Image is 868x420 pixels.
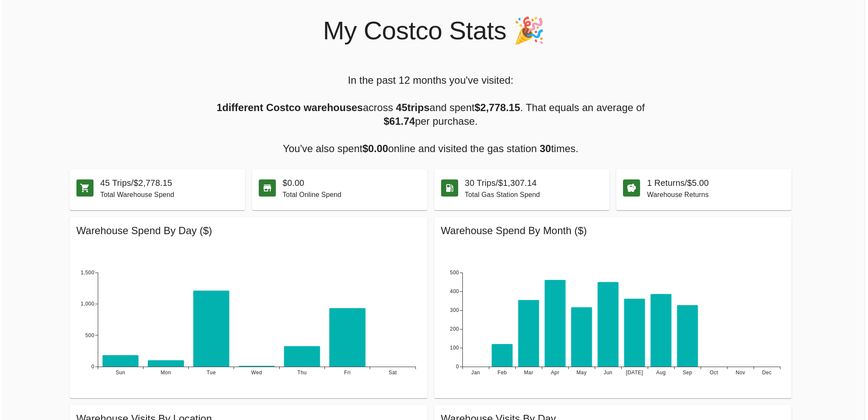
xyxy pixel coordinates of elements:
tspan: 100 [450,345,459,351]
tspan: [DATE] [625,370,643,376]
tspan: Jun [603,370,612,376]
tspan: Nov [735,370,745,376]
tspan: Apr [551,370,559,376]
tspan: 0 [456,364,459,370]
tspan: Mar [524,370,533,376]
tspan: Sep [682,370,692,376]
b: $61.74 [383,115,415,127]
h2: My Costco Stats 🎉 [220,15,648,46]
tspan: Mon [161,370,171,376]
span: Warehouse Spend By Day ($) [76,224,421,238]
tspan: Aug [656,370,666,376]
p: Total Warehouse Spend [100,190,238,200]
tspan: 500 [85,332,94,338]
tspan: 0 [91,364,94,370]
h6: 45 Trips / $2,778.15 [100,176,238,190]
b: 45 trips [396,102,430,113]
b: $0.00 [362,143,388,154]
h6: $0.00 [283,176,421,190]
b: $2,778.15 [474,102,520,113]
span: Warehouse Spend By Month ($) [441,224,785,238]
tspan: Feb [497,370,507,376]
tspan: Jan [471,370,480,376]
tspan: Dec [762,370,772,376]
h5: In the past 12 months you've visited: across and spent . That equals an average of per purchase. ... [215,73,646,156]
h6: 1 Returns / $5.00 [647,176,785,190]
tspan: 1,500 [81,270,94,276]
b: 30 [540,143,551,154]
p: Warehouse Returns [647,190,785,200]
tspan: Wed [251,370,262,376]
tspan: Thu [297,370,307,376]
tspan: Oct [710,370,718,376]
tspan: Sun [116,370,126,376]
tspan: 300 [450,307,459,313]
h6: 30 Trips / $1,307.14 [465,176,603,190]
tspan: 200 [450,326,459,332]
tspan: 1,000 [81,301,94,307]
p: Total Online Spend [283,190,421,200]
tspan: May [576,370,587,376]
tspan: 400 [450,288,459,294]
p: Total Gas Station Spend [465,190,603,200]
tspan: Sat [389,370,397,376]
tspan: 500 [450,270,459,276]
b: 1 different Costco warehouses [216,102,363,113]
tspan: Tue [207,370,216,376]
tspan: Fri [344,370,351,376]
